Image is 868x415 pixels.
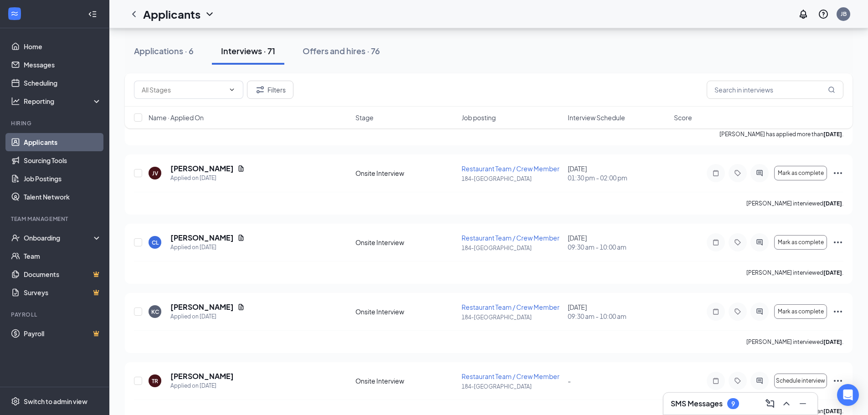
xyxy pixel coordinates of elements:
[779,396,794,411] button: ChevronUp
[152,377,158,385] div: TR
[11,119,100,127] div: Hiring
[462,113,496,122] span: Job posting
[674,113,692,122] span: Score
[763,396,777,411] button: ComposeMessage
[24,188,102,206] a: Talent Network
[746,200,843,207] p: [PERSON_NAME] interviewed .
[24,133,102,151] a: Applicants
[832,306,843,317] svg: Ellipses
[143,6,200,22] h1: Applicants
[24,97,102,106] div: Reporting
[204,9,215,20] svg: ChevronDown
[710,377,721,384] svg: Note
[837,384,859,406] div: Open Intercom Messenger
[841,10,847,18] div: JB
[88,10,97,19] svg: Collapse
[303,45,380,56] div: Offers and hires · 76
[568,233,668,251] div: [DATE]
[797,398,808,409] svg: Minimize
[796,396,810,411] button: Minimize
[151,308,159,316] div: KC
[152,169,158,177] div: JV
[818,9,829,20] svg: QuestionInfo
[671,399,723,409] h3: SMS Messages
[24,37,102,56] a: Home
[228,86,236,93] svg: ChevronDown
[568,164,668,182] div: [DATE]
[237,303,245,311] svg: Document
[170,233,234,243] h5: [PERSON_NAME]
[754,169,765,177] svg: ActiveChat
[255,84,266,95] svg: Filter
[828,86,835,93] svg: MagnifyingGlass
[170,381,234,390] div: Applied on [DATE]
[710,239,721,246] svg: Note
[24,265,102,283] a: DocumentsCrown
[823,200,842,207] b: [DATE]
[754,377,765,384] svg: ActiveChat
[24,247,102,265] a: Team
[568,312,668,321] span: 09:30 am - 10:00 am
[568,302,668,321] div: [DATE]
[823,269,842,276] b: [DATE]
[170,243,245,252] div: Applied on [DATE]
[832,168,843,179] svg: Ellipses
[710,308,721,315] svg: Note
[798,9,809,20] svg: Notifications
[355,238,456,247] div: Onsite Interview
[462,303,560,311] span: Restaurant Team / Crew Member
[746,269,843,277] p: [PERSON_NAME] interviewed .
[776,378,825,384] span: Schedule interview
[778,308,824,315] span: Mark as complete
[24,169,102,188] a: Job Postings
[732,169,743,177] svg: Tag
[24,56,102,74] a: Messages
[710,169,721,177] svg: Note
[731,400,735,408] div: 9
[774,166,827,180] button: Mark as complete
[149,113,204,122] span: Name · Applied On
[462,244,562,252] p: 184-[GEOGRAPHIC_DATA]
[823,338,842,345] b: [DATE]
[778,170,824,176] span: Mark as complete
[355,169,456,178] div: Onsite Interview
[134,45,194,56] div: Applications · 6
[774,304,827,319] button: Mark as complete
[11,215,100,223] div: Team Management
[11,233,20,242] svg: UserCheck
[832,237,843,248] svg: Ellipses
[355,113,374,122] span: Stage
[237,234,245,241] svg: Document
[568,113,625,122] span: Interview Schedule
[462,164,560,173] span: Restaurant Team / Crew Member
[24,151,102,169] a: Sourcing Tools
[568,242,668,251] span: 09:30 am - 10:00 am
[568,173,668,182] span: 01:30 pm - 02:00 pm
[732,377,743,384] svg: Tag
[781,398,792,409] svg: ChevronUp
[462,372,560,380] span: Restaurant Team / Crew Member
[746,338,843,346] p: [PERSON_NAME] interviewed .
[237,165,245,172] svg: Document
[128,9,139,20] svg: ChevronLeft
[24,233,94,242] div: Onboarding
[221,45,275,56] div: Interviews · 71
[823,408,842,415] b: [DATE]
[774,374,827,388] button: Schedule interview
[355,376,456,385] div: Onsite Interview
[10,9,19,18] svg: WorkstreamLogo
[462,175,562,183] p: 184-[GEOGRAPHIC_DATA]
[462,234,560,242] span: Restaurant Team / Crew Member
[170,371,234,381] h5: [PERSON_NAME]
[170,312,245,321] div: Applied on [DATE]
[152,239,159,246] div: CL
[11,311,100,318] div: Payroll
[11,97,20,106] svg: Analysis
[832,375,843,386] svg: Ellipses
[24,283,102,302] a: SurveysCrown
[754,239,765,246] svg: ActiveChat
[247,81,293,99] button: Filter Filters
[707,81,843,99] input: Search in interviews
[142,85,225,95] input: All Stages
